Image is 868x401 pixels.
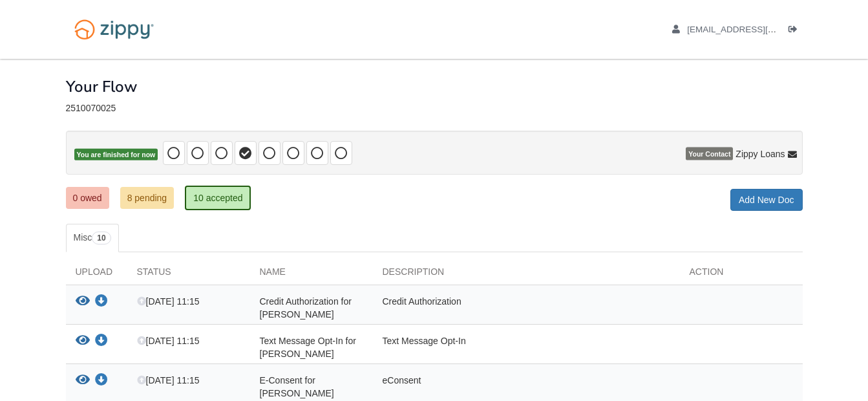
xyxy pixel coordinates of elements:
[260,336,356,359] span: Text Message Opt-In for [PERSON_NAME]
[250,265,373,285] div: Name
[789,25,803,38] a: Log out
[260,375,334,398] span: E-Consent for [PERSON_NAME]
[66,224,119,252] a: Misc
[74,149,158,161] span: You are finished for now
[127,265,250,285] div: Status
[76,295,90,309] button: View Credit Authorization for Shari Ajian
[373,334,680,360] div: Text Message Opt-In
[66,265,127,285] div: Upload
[92,232,111,244] span: 10
[76,334,90,348] button: View Text Message Opt-In for Shari Ajian
[76,374,90,387] button: View E-Consent for Shari Ajian
[95,297,108,307] a: Download Credit Authorization for Shari Ajian
[373,265,680,285] div: Description
[66,187,109,209] a: 0 owed
[137,375,200,385] span: [DATE] 11:15
[66,78,137,95] h1: Your Flow
[137,336,200,346] span: [DATE] 11:15
[185,186,251,210] a: 10 accepted
[260,296,352,320] span: Credit Authorization for [PERSON_NAME]
[137,296,200,307] span: [DATE] 11:15
[95,376,108,386] a: Download E-Consent for Shari Ajian
[736,147,785,160] span: Zippy Loans
[686,147,733,160] span: Your Contact
[730,189,803,211] a: Add New Doc
[66,13,162,46] img: Logo
[680,265,803,285] div: Action
[672,25,836,38] a: edit profile
[373,295,680,321] div: Credit Authorization
[95,336,108,347] a: Download Text Message Opt-In for Shari Ajian
[373,374,680,400] div: eConsent
[66,103,803,114] div: 2510070025
[687,25,835,34] span: shariajian@gmail.com
[120,187,175,209] a: 8 pending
